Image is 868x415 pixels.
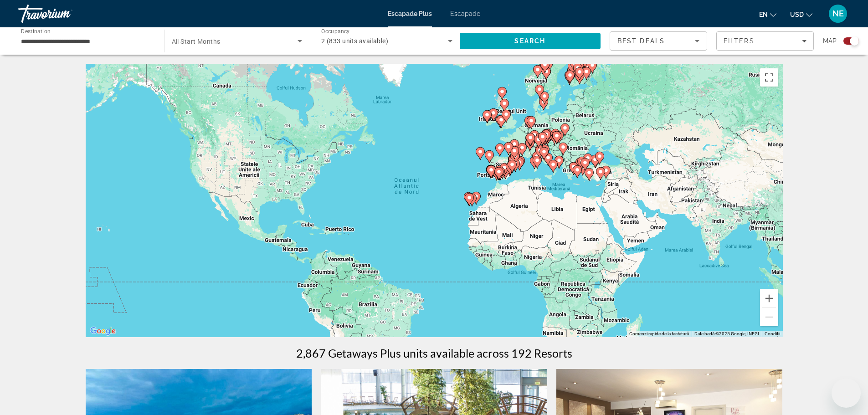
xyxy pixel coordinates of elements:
[716,31,814,51] button: Filters
[460,33,601,49] button: Search
[823,35,837,47] span: Map
[759,8,776,21] button: Schimbați limba
[18,2,109,26] a: Travorium
[724,37,755,45] span: Filters
[388,10,432,17] a: Escapade Plus
[765,331,780,336] a: Condiții (se deschide într-o filă nouă)
[629,331,689,337] button: Comenzi rapide de la tastatură
[514,37,545,45] span: Search
[826,4,850,23] button: Meniu utilizator
[296,346,572,360] h1: 2,867 Getaways Plus units available across 192 Resorts
[760,289,778,307] button: Mărește
[172,38,221,45] span: All Start Months
[88,325,118,337] img: Google
[790,11,804,18] font: USD
[832,379,861,408] iframe: Buton lansare fereastră mesagerie
[832,9,844,18] font: NE
[88,325,118,337] a: Deschide această zonă în Google Maps (în fereastră nouă)
[760,68,778,87] button: Activează/dezactivează afișarea pe ecran complet.
[617,36,699,46] mat-select: Sort by
[617,37,665,45] span: Best Deals
[21,36,152,47] input: Select destination
[321,28,350,35] span: Occupancy
[760,308,778,326] button: Micșorează
[450,10,480,17] a: Escapade
[21,28,51,34] span: Destination
[759,11,768,18] font: en
[694,331,759,336] span: Date hartă ©2025 Google, INEGI
[321,37,388,45] span: 2 (833 units available)
[790,8,812,21] button: Schimbați moneda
